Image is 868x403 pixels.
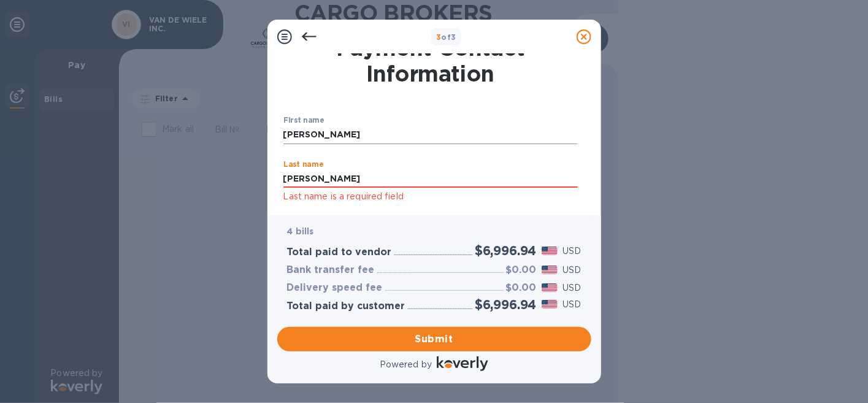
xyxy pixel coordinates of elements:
[283,35,578,86] h1: Payment Contact Information
[475,243,536,258] h2: $6,996.94
[287,301,405,312] h3: Total paid by customer
[542,300,558,309] img: USD
[436,33,441,42] span: 3
[436,33,456,42] b: of 3
[542,283,558,292] img: USD
[287,247,392,258] h3: Total paid to vendor
[542,247,558,255] img: USD
[563,298,581,311] p: USD
[563,245,581,258] p: USD
[287,332,582,347] span: Submit
[506,264,537,276] h3: $0.00
[542,266,558,274] img: USD
[283,126,578,144] input: Enter your first name
[283,161,324,168] label: Last name
[437,356,488,371] img: Logo
[283,190,578,204] p: Last name is a required field
[283,170,578,188] input: Enter your last name
[287,282,383,294] h3: Delivery speed fee
[287,226,314,236] b: 4 bills
[506,282,537,294] h3: $0.00
[380,358,432,371] p: Powered by
[563,282,581,294] p: USD
[475,297,536,312] h2: $6,996.94
[283,117,325,125] label: First name
[287,264,375,276] h3: Bank transfer fee
[563,264,581,277] p: USD
[277,327,591,351] button: Submit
